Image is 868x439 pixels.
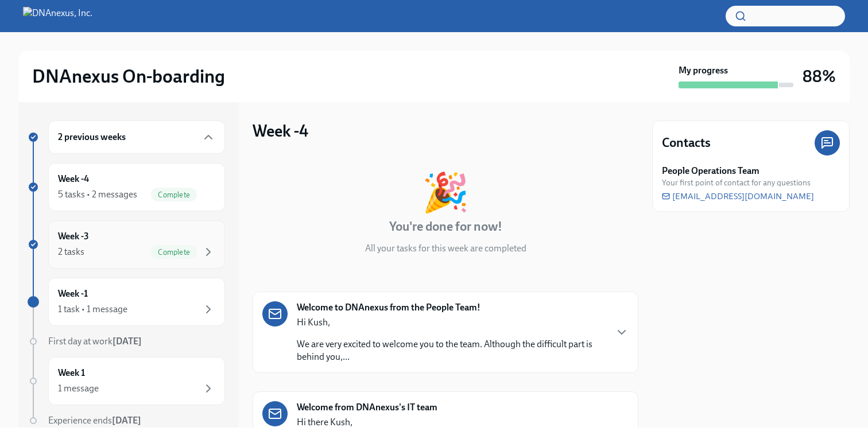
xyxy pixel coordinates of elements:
[253,121,308,141] h3: Week -4
[113,336,142,347] strong: [DATE]
[662,191,814,202] a: [EMAIL_ADDRESS][DOMAIN_NAME]
[662,165,759,177] strong: People Operations Team
[28,278,225,326] a: Week -11 task • 1 message
[58,288,88,300] h6: Week -1
[48,415,141,426] span: Experience ends
[58,246,84,258] div: 2 tasks
[422,173,469,211] div: 🎉
[112,415,141,426] strong: [DATE]
[297,401,437,414] strong: Welcome from DNAnexus's IT team
[297,316,606,329] p: Hi Kush,
[297,301,480,314] strong: Welcome to DNAnexus from the People Team!
[32,65,225,88] h2: DNAnexus On-boarding
[58,303,127,316] div: 1 task • 1 message
[297,338,606,363] p: We are very excited to welcome you to the team. Although the difficult part is behind you,...
[28,335,225,348] a: First day at work[DATE]
[23,7,92,25] img: DNAnexus, Inc.
[151,248,197,257] span: Complete
[48,121,225,154] div: 2 previous weeks
[58,382,99,395] div: 1 message
[58,367,85,379] h6: Week 1
[389,218,502,235] h4: You're done for now!
[297,416,514,429] p: Hi there Kush,
[803,66,836,87] h3: 88%
[58,230,89,243] h6: Week -3
[679,64,728,77] strong: My progress
[28,220,225,269] a: Week -32 tasksComplete
[151,191,197,199] span: Complete
[28,357,225,405] a: Week 11 message
[48,336,142,347] span: First day at work
[662,134,711,151] h4: Contacts
[58,188,137,201] div: 5 tasks • 2 messages
[28,163,225,211] a: Week -45 tasks • 2 messagesComplete
[662,177,811,188] span: Your first point of contact for any questions
[365,242,526,255] p: All your tasks for this week are completed
[58,131,126,143] h6: 2 previous weeks
[58,173,89,185] h6: Week -4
